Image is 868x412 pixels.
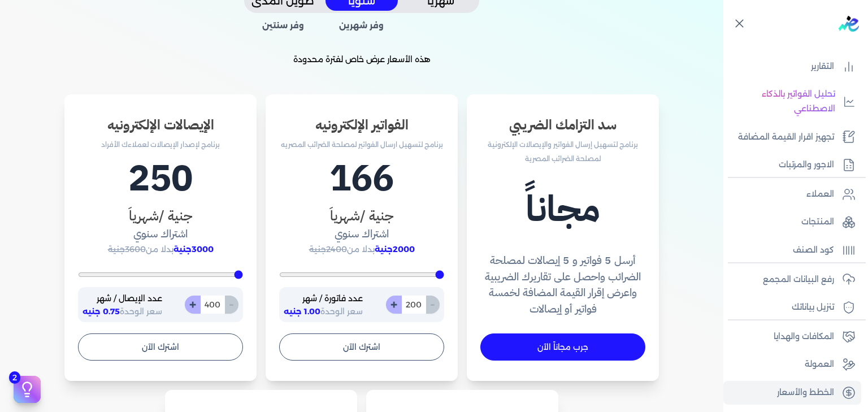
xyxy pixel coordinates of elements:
[723,153,861,177] a: الاجور والمرتبات
[78,115,243,135] h3: الإيصالات الإلكترونيه
[185,296,201,314] button: +
[78,226,243,242] h4: اشتراك سنوي
[723,296,861,319] a: تنزيل بياناتك
[729,87,835,116] p: تحليل الفواتير بالذكاء الاصطناعي
[279,151,444,206] h1: 166
[279,242,444,257] p: بدلا من
[738,130,834,145] p: تجهيز اقرار القيمة المضافة
[386,296,402,314] button: +
[325,20,399,32] span: وفر شهرين
[284,292,363,306] p: عدد فاتورة / شهر
[78,137,243,152] p: برنامج لإصدار الإيصالات لعملاءك الأفراد
[284,306,363,316] span: سعر الوحدة
[779,158,834,172] p: الاجور والمرتبات
[9,53,714,67] p: هذه الأسعار عرض خاص لفترة محدودة
[723,268,861,292] a: رفع البيانات المجمع
[279,206,444,226] h3: جنية /شهرياَ
[792,300,834,315] p: تنزيل بياناتك
[78,333,243,361] button: اشترك الآن
[14,376,41,403] button: 2
[279,137,444,152] p: برنامج لتسهيل ارسال الفواتير لمصلحة الضرائب المصريه
[78,206,243,226] h3: جنية /شهرياَ
[723,125,861,149] a: تجهيز اقرار القيمة المضافة
[806,187,834,202] p: العملاء
[83,306,120,316] span: 0.75 جنيه
[801,215,834,229] p: المنتجات
[401,296,426,314] input: 0
[284,306,320,316] span: 1.00 جنيه
[777,385,834,400] p: الخطط والأسعار
[793,243,834,258] p: كود الصنف
[375,244,415,254] span: 2000جنية
[723,325,861,349] a: المكافات والهدايا
[774,329,834,344] p: المكافات والهدايا
[723,183,861,206] a: العملاء
[480,333,645,361] a: جرب مجاناً الآن
[309,244,347,254] span: 2400جنية
[78,242,243,257] p: بدلا من
[9,371,20,384] span: 2
[811,59,834,74] p: التقارير
[83,306,162,316] span: سعر الوحدة
[279,333,444,361] button: اشترك الآن
[723,55,861,79] a: التقارير
[83,292,162,306] p: عدد الإيصال / شهر
[805,357,834,372] p: العمولة
[480,115,645,135] h3: سد التزامك الضريبي
[723,353,861,376] a: العمولة
[246,20,320,32] span: وفر سنتين
[173,244,214,254] span: 3000جنية
[839,16,859,32] img: logo
[763,272,834,287] p: رفع البيانات المجمع
[723,83,861,120] a: تحليل الفواتير بالذكاء الاصطناعي
[723,210,861,234] a: المنتجات
[78,151,243,206] h1: 250
[480,182,645,236] h1: مجاناً
[723,238,861,262] a: كود الصنف
[279,226,444,242] h4: اشتراك سنوي
[723,381,861,405] a: الخطط والأسعار
[108,244,146,254] span: 3600جنية
[480,137,645,166] p: برنامج لتسهيل إرسال الفواتير والإيصالات الإلكترونية لمصلحة الضرائب المصرية
[200,296,225,314] input: 0
[480,253,645,318] h4: أرسل 5 فواتير و 5 إيصالات لمصلحة الضرائب واحصل على تقاريرك الضريبية واعرض إقرار القيمة المضافة لخ...
[279,115,444,135] h3: الفواتير الإلكترونيه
